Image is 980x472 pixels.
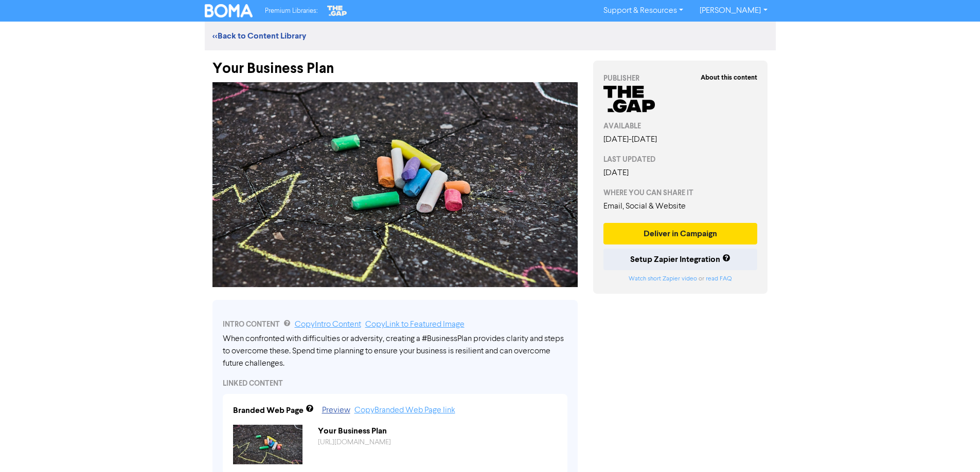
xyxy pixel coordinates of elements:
span: Premium Libraries: [265,8,317,14]
div: PUBLISHER [603,73,758,84]
button: Deliver in Campaign [603,223,758,244]
iframe: Chat Widget [929,423,980,472]
a: <<Back to Content Library [212,31,306,41]
button: Setup Zapier Integration [603,249,758,270]
div: Your Business Plan [310,425,565,437]
div: WHERE YOU CAN SHARE IT [603,187,758,198]
div: Your Business Plan [212,50,578,77]
div: When confronted with difficulties or adversity, creating a #BusinessPlan provides clarity and ste... [223,333,567,370]
div: https://public2.bomamarketing.com/cp/6LKJ3xx3vbhaftfPHo3NZA?sa=G2ZpFjF3 [310,437,565,448]
div: [DATE] [603,167,758,179]
img: BOMA Logo [205,4,253,17]
a: Copy Link to Featured Image [365,320,465,329]
a: [URL][DOMAIN_NAME] [318,439,391,446]
div: LINKED CONTENT [223,378,567,389]
div: Email, Social & Website [603,200,758,213]
a: Support & Resources [595,3,691,19]
div: Branded Web Page [233,404,304,417]
div: INTRO CONTENT [223,318,567,331]
strong: About this content [701,73,757,82]
img: The Gap [326,4,348,17]
div: [DATE] - [DATE] [603,134,758,146]
div: LAST UPDATED [603,154,758,165]
a: Preview [322,406,350,414]
a: Copy Intro Content [295,320,361,329]
a: Copy Branded Web Page link [354,406,455,414]
a: [PERSON_NAME] [691,3,775,19]
a: Watch short Zapier video [629,276,697,282]
div: or [603,274,758,284]
a: read FAQ [706,276,732,282]
div: AVAILABLE [603,121,758,131]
